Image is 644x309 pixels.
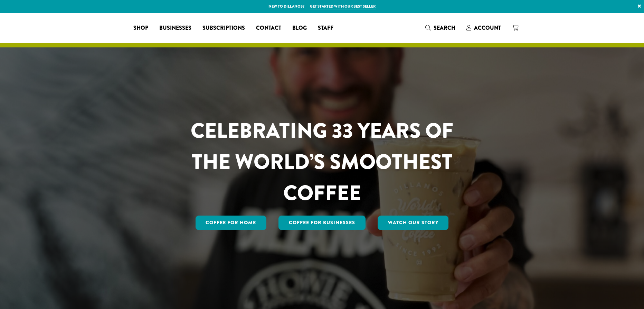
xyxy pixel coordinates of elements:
span: Search [434,24,455,32]
span: Blog [292,24,307,33]
a: Get started with our best seller [310,3,376,9]
span: Businesses [159,24,191,33]
span: Shop [133,24,148,33]
span: Subscriptions [202,24,245,33]
a: Search [420,22,461,34]
span: Staff [318,24,333,33]
a: Staff [312,22,339,34]
a: Coffee for Home [196,216,267,230]
span: Contact [256,24,281,33]
span: Account [474,24,501,32]
a: Watch Our Story [378,216,449,230]
a: Shop [128,22,154,34]
h1: CELEBRATING 33 YEARS OF THE WORLD’S SMOOTHEST COFFEE [170,115,474,209]
a: Coffee For Businesses [278,216,366,230]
